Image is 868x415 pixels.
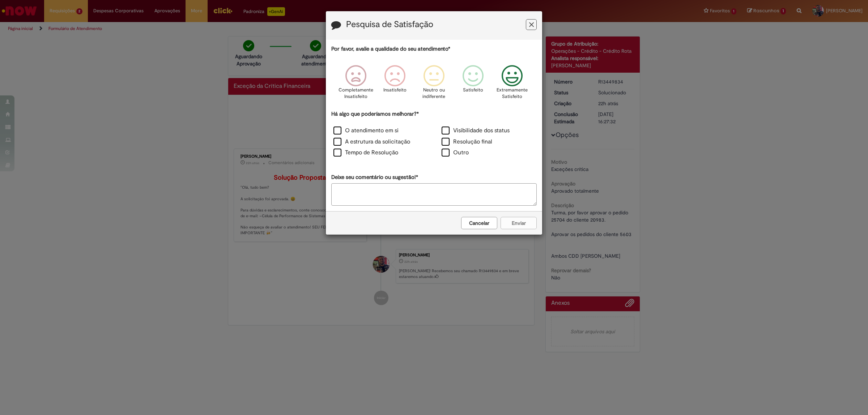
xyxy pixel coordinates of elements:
label: Por favor, avalie a qualidade do seu atendimento* [331,45,450,53]
label: Pesquisa de Satisfação [346,20,433,29]
label: Deixe seu comentário ou sugestão!* [331,174,418,181]
div: Extremamente Satisfeito [494,60,531,109]
label: A estrutura da solicitação [333,138,410,146]
p: Insatisfeito [383,87,407,94]
p: Completamente Insatisfeito [339,87,373,100]
div: Há algo que poderíamos melhorar?* [331,110,537,159]
div: Completamente Insatisfeito [337,60,374,109]
label: Visibilidade dos status [442,127,510,135]
p: Satisfeito [463,87,483,94]
div: Neutro ou indiferente [416,60,452,109]
label: Tempo de Resolução [333,149,398,157]
label: Resolução final [442,138,492,146]
p: Extremamente Satisfeito [497,87,528,100]
div: Insatisfeito [376,60,413,109]
p: Neutro ou indiferente [421,87,447,100]
button: Cancelar [461,217,497,229]
label: Outro [442,149,469,157]
div: Satisfeito [455,60,492,109]
label: O atendimento em si [333,127,399,135]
